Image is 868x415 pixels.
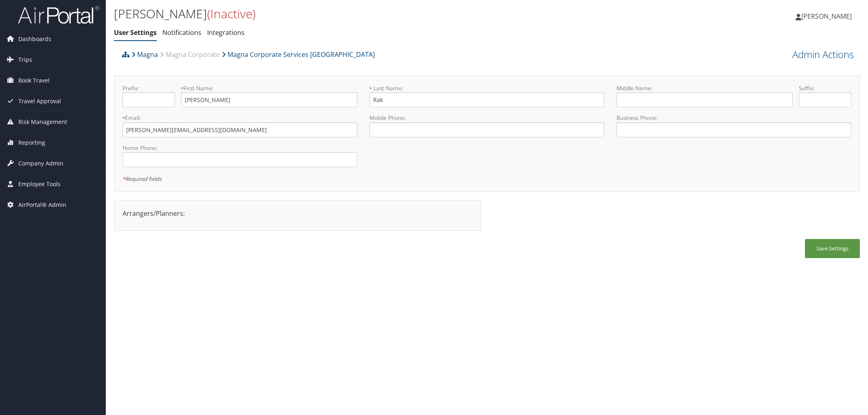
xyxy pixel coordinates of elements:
span: AirPortal® Admin [18,195,66,215]
a: Admin Actions [792,48,854,61]
a: Magna Corporate Services [GEOGRAPHIC_DATA] [222,46,375,63]
span: Dashboards [18,29,51,49]
a: Notifications [162,28,201,37]
span: Trips [18,50,32,70]
img: airportal-logo.png [18,5,99,24]
em: Required fields [122,175,162,183]
span: (Inactive) [207,5,256,22]
label: Last Name: [370,84,604,92]
label: Middle Name: [617,84,793,92]
a: Magna Corporate [160,46,220,63]
label: Prefix: [122,84,175,92]
label: Suffix: [799,84,851,92]
span: Travel Approval [18,91,61,111]
span: Employee Tools [18,174,61,194]
span: [PERSON_NAME] [801,12,852,21]
span: Company Admin [18,153,63,174]
a: [PERSON_NAME] [796,4,860,28]
label: First Name: [181,84,357,92]
div: Arrangers/Planners: [116,209,479,218]
span: Book Travel [18,70,50,91]
label: Email: [122,114,357,122]
label: Business Phone: [617,114,851,122]
label: Home Phone: [122,144,357,152]
label: Mobile Phone: [370,114,604,122]
span: Risk Management [18,112,67,132]
h1: [PERSON_NAME] [114,5,611,22]
span: Reporting [18,133,45,153]
a: User Settings [114,28,157,37]
a: Magna [131,46,158,63]
button: Save Settings [805,239,860,258]
a: Integrations [207,28,245,37]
